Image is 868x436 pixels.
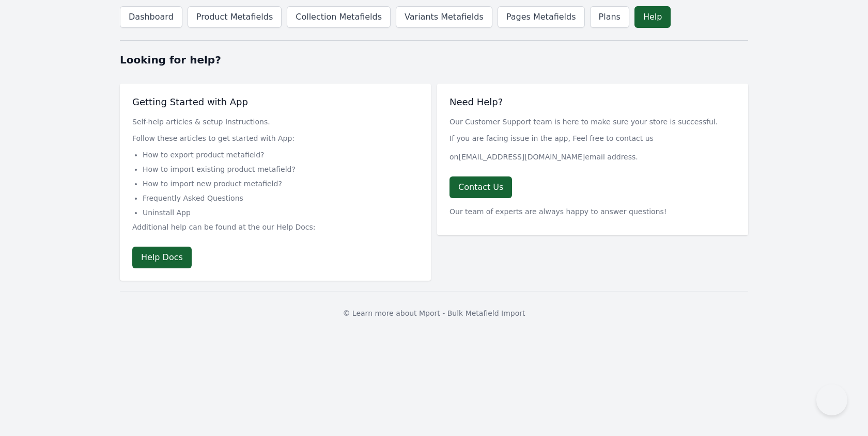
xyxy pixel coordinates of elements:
a: Product Metafields [188,6,282,28]
a: Contact Us [450,176,512,198]
p: Self-help articles & setup Instructions. [132,110,419,131]
a: [EMAIL_ADDRESS][DOMAIN_NAME] [458,153,585,161]
p: Our team of experts are always happy to answer questions! [450,200,736,223]
h3: Need Help? [450,96,736,108]
p: If you are facing issue in the app, Feel free to contact us [450,133,736,150]
span: © Learn more about [343,309,416,317]
a: Mport - Bulk Metafield Import [419,309,525,317]
a: Pages Metafields [498,6,585,28]
a: Help Docs [132,247,192,268]
p: Follow these articles to get started with App: [132,133,419,150]
a: Dashboard [120,6,182,28]
p: on email address. [450,152,736,168]
a: Plans [590,6,629,28]
li: Uninstall App [143,207,419,218]
li: How to export product metafield? [143,150,419,160]
h1: Looking for help? [120,53,748,67]
a: Collection Metafields [287,6,391,28]
p: Our Customer Support team is here to make sure your store is successful. [450,110,736,131]
li: How to import new product metafield? [143,179,419,189]
h3: Getting Started with App [132,96,419,108]
li: Frequently Asked Questions [143,193,419,203]
a: Help [634,6,671,28]
p: Additional help can be found at the our Help Docs: [132,222,419,238]
a: Variants Metafields [396,6,492,28]
li: How to import existing product metafield? [143,164,419,174]
iframe: Toggle Customer Support [816,384,847,415]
